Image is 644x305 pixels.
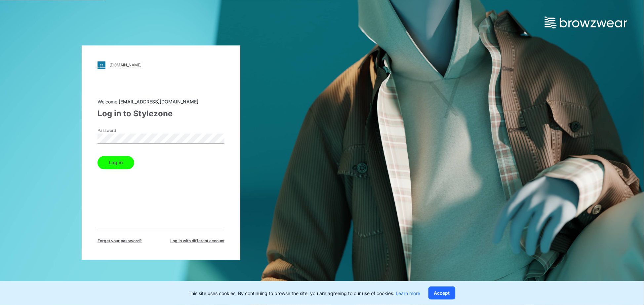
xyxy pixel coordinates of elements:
div: [DOMAIN_NAME] [109,63,141,68]
span: Log in with different account [170,238,224,244]
button: Log in [98,156,134,169]
label: Password [98,128,144,133]
button: Accept [428,286,456,300]
div: Log in to Stylezone [98,108,224,120]
p: This site uses cookies. By continuing to browse the site, you are agreeing to our use of cookies. [189,290,421,297]
a: [DOMAIN_NAME] [98,61,224,69]
a: Learn more [396,290,421,296]
img: svg+xml;base64,PHN2ZyB3aWR0aD0iMjgiIGhlaWdodD0iMjgiIHZpZXdCb3g9IjAgMCAyOCAyOCIgZmlsbD0ibm9uZSIgeG... [98,61,105,69]
img: browzwear-logo.73288ffb.svg [545,17,627,28]
span: Forget your password? [98,238,142,244]
div: Welcome [EMAIL_ADDRESS][DOMAIN_NAME] [98,98,224,105]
